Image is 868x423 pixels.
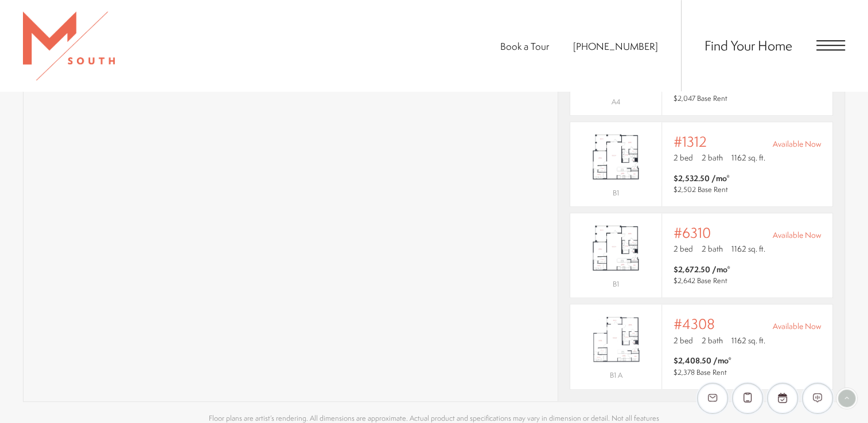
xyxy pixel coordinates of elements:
a: Find Your Home [704,36,792,54]
a: View #1312 [570,122,833,207]
span: 2 bath [702,243,723,254]
img: #1312 - 2 bedroom floor plan layout with 2 bathrooms and 1162 square feet [570,128,661,186]
span: $2,502 Base Rent [674,185,728,194]
span: [PHONE_NUMBER] [573,40,658,53]
span: 2 bed [674,152,693,163]
span: B1 [613,279,619,289]
span: 2 bath [702,152,723,163]
span: Available Now [773,229,821,241]
span: 1162 sq. ft. [731,152,765,163]
span: 2 bed [674,243,693,254]
a: Call Us at 813-570-8014 [573,40,658,53]
span: A4 [612,97,620,107]
a: View #6310 [570,213,833,298]
span: $2,378 Base Rent [674,367,727,377]
span: $2,642 Base Rent [674,276,727,285]
img: #6310 - 2 bedroom floor plan layout with 2 bathrooms and 1162 square feet [570,220,661,277]
span: 2 bed [674,335,693,346]
span: #1312 [674,134,707,150]
span: 1162 sq. ft. [731,335,765,346]
img: #4308 - 2 bedroom floor plan layout with 2 bathrooms and 1162 square feet [570,311,661,368]
span: #4308 [674,316,715,332]
span: $2,408.50 /mo* [674,355,731,366]
span: $2,047 Base Rent [674,93,727,103]
img: MSouth [23,11,115,80]
span: $2,672.50 /mo* [674,264,730,275]
span: Available Now [773,320,821,332]
span: 2 bath [702,335,723,346]
span: #6310 [674,225,711,241]
span: Available Now [773,138,821,150]
span: $2,532.50 /mo* [674,173,730,184]
span: 1162 sq. ft. [731,243,765,254]
a: View #4308 [570,304,833,389]
span: B1 [613,188,619,198]
button: Open Menu [816,40,845,50]
a: Book a Tour [500,40,549,53]
span: B1 A [609,370,622,380]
